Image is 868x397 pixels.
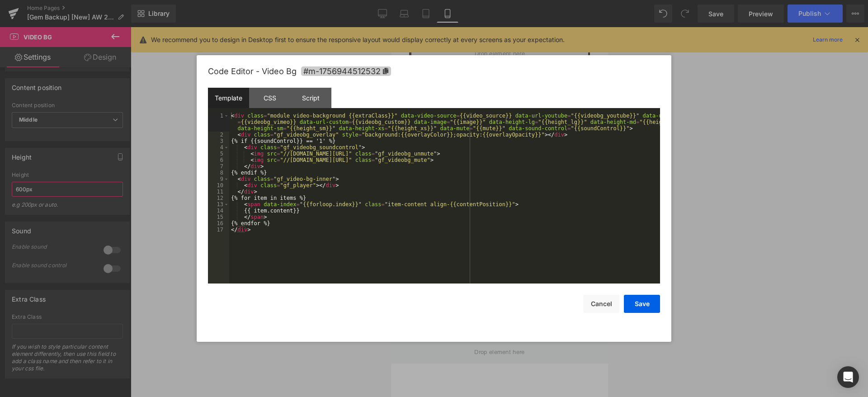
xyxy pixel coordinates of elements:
button: Cancel [583,295,619,313]
div: 1 [208,113,229,132]
a: Autumn Winter 2025 [82,172,135,179]
button: Save [624,295,660,313]
div: 6 [208,157,229,163]
span: Click to copy [301,66,391,76]
div: 13 [208,201,229,208]
div: 16 [208,220,229,227]
div: 14 [208,208,229,214]
div: CSS [249,88,290,108]
span: Code Editor - Video Bg [208,66,297,76]
div: 4 [208,144,229,151]
div: Open Intercom Messenger [837,366,859,388]
div: 2 [208,132,229,138]
div: 3 [208,138,229,144]
div: 15 [208,214,229,220]
div: Template [208,88,249,108]
div: 8 [208,170,229,176]
div: 10 [208,182,229,189]
div: Script [290,88,331,108]
div: 11 [208,189,229,195]
div: 17 [208,227,229,233]
div: 5 [208,151,229,157]
div: 9 [208,176,229,182]
div: 12 [208,195,229,201]
div: 7 [208,163,229,170]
